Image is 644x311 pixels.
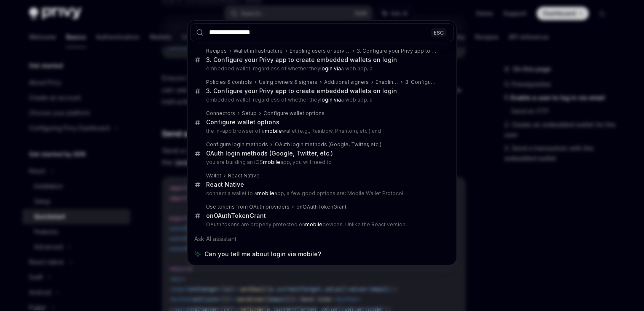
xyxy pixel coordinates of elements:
div: Setup [242,110,257,117]
p: OAuth tokens are properly protected on devices. Unlike the React version, [206,221,436,228]
b: login via [320,65,341,72]
div: 3. Configure your Privy app to create embedded wallets on login [206,87,397,95]
div: Wallet [206,172,221,179]
div: OAuth login methods (Google, Twitter, etc.) [206,150,333,157]
p: connect a wallet to a app, a few good options are: Mobile Wallet Protocol [206,190,436,197]
div: 3. Configure your Privy app to create embedded wallets on login [357,48,436,54]
div: Wallet infrastructure [233,48,283,54]
div: React Native [228,172,260,179]
b: mobile [265,128,282,134]
div: Recipes [206,48,227,54]
div: 3. Configure your Privy app to create embedded wallets on login [405,79,436,86]
b: login via [320,97,341,103]
div: onOAuthTokenGrant [296,204,346,210]
p: you are building an iOS app, you will need to [206,159,436,166]
div: Configure wallet options [263,110,325,117]
div: 3. Configure your Privy app to create embedded wallets on login [206,56,397,64]
p: embedded wallet, regardless of whether they a web app, a [206,97,436,103]
div: Using owners & signers [259,79,317,86]
p: embedded wallet, regardless of whether they a web app, a [206,65,436,72]
div: Configure login methods [206,141,268,148]
div: OAuth login methods (Google, Twitter, etc.) [275,141,381,148]
div: Ask AI assistant [190,231,454,247]
div: Enabling users or servers to execute transactions [290,48,350,54]
div: Enabling users or servers to execute transactions [376,79,398,86]
div: Configure wallet options [206,118,279,126]
b: mobile [263,159,280,165]
p: the in-app browser of a wallet (e.g., Rainbow, Phantom, etc.) and [206,128,436,134]
b: mobile [305,221,322,228]
div: Additional signers [324,79,369,86]
div: React Native [206,181,244,188]
div: Policies & controls [206,79,252,86]
span: Can you tell me about login via mobile? [204,250,321,258]
b: mobile [257,190,274,196]
div: ESC [431,28,446,37]
div: onOAuthTokenGrant [206,212,266,220]
div: Connectors [206,110,235,117]
div: Use tokens from OAuth providers [206,204,290,210]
